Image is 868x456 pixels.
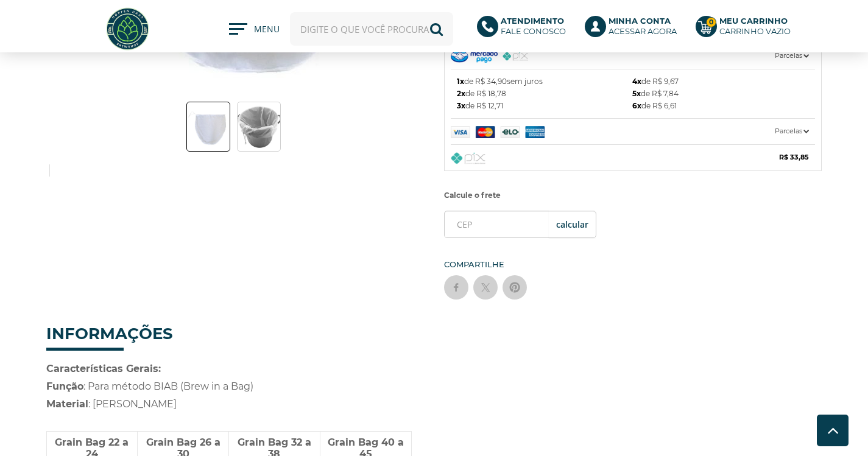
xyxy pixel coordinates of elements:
[775,49,809,62] span: Parcelas
[632,89,641,98] b: 5x
[609,16,677,37] p: Acessar agora
[444,211,596,238] input: CEP
[254,23,278,41] span: MENU
[238,104,280,149] img: Grain Bag Voal - Imagem 2
[503,52,529,61] img: PIX
[451,51,498,63] img: Mercado Pago Checkout PRO
[186,102,230,152] a: Grain Bag Voal - Imagem 1
[632,77,641,86] b: 4x
[46,398,88,410] strong: Material
[632,75,679,88] span: de R$ 9,67
[450,281,462,293] img: facebook sharing button
[501,16,566,37] p: Fale conosco
[477,16,573,43] a: AtendimentoFale conosco
[46,381,83,392] strong: Função
[451,119,816,144] a: Parcelas
[451,43,816,69] a: Parcelas
[457,100,503,112] span: de R$ 12,71
[46,363,161,374] span: Características Gerais:
[457,89,465,98] b: 2x
[609,16,671,26] b: Minha Conta
[479,281,492,293] img: twitter sharing button
[290,12,453,46] input: Digite o que você procura
[779,151,809,164] b: R$ 33,85
[451,126,570,138] img: Mercado Pago
[509,281,521,293] img: pinterest sharing button
[237,102,281,152] a: Grain Bag Voal - Imagem 2
[632,101,641,110] b: 6x
[719,26,791,37] div: Carrinho Vazio
[46,381,253,392] span: : Para método BIAB (Brew in a Bag)
[105,6,150,52] img: Hopfen Haus BrewShop
[451,152,485,164] img: Pix
[46,398,177,410] span: : [PERSON_NAME]
[706,17,716,27] strong: 0
[457,75,543,88] span: de R$ 34,90 sem juros
[187,107,230,147] img: Grain Bag Voal - Imagem 1
[457,88,506,100] span: de R$ 18,78
[775,125,809,138] span: Parcelas
[444,186,822,205] label: Calcule o frete
[549,211,596,238] button: OK
[632,100,677,112] span: de R$ 6,61
[632,88,679,100] span: de R$ 7,84
[457,77,464,86] b: 1x
[719,16,788,26] b: Meu Carrinho
[585,16,683,43] a: Minha ContaAcessar agora
[501,16,564,26] b: Atendimento
[229,23,278,35] button: MENU
[457,101,465,110] b: 3x
[420,12,453,46] button: Buscar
